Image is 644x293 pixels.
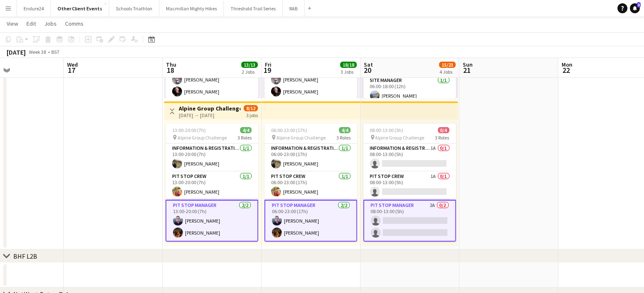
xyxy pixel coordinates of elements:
[562,61,572,68] span: Mon
[363,144,456,172] app-card-role: Information & registration crew1A0/108:00-13:00 (5h)
[51,49,60,55] div: BST
[264,200,357,242] app-card-role: Pit Stop Manager2/206:00-23:00 (17h)[PERSON_NAME][PERSON_NAME]
[363,124,456,242] app-job-card: 08:00-13:00 (5h)0/4 Alpine Group Challenge3 RolesInformation & registration crew1A0/108:00-13:00 ...
[375,134,425,141] span: Alpine Group Challenge
[339,127,351,133] span: 4/4
[439,62,456,68] span: 15/23
[166,124,258,242] app-job-card: 13:00-20:00 (7h)4/4 Alpine Group Challenge3 RolesInformation & registration crew1/113:00-20:00 (7...
[435,134,449,141] span: 3 Roles
[560,65,572,75] span: 22
[341,69,356,75] div: 3 Jobs
[3,18,22,29] a: View
[364,61,373,68] span: Sat
[166,61,176,68] span: Thu
[271,127,307,133] span: 06:00-23:00 (17h)
[166,172,258,200] app-card-role: Pit Stop Crew1/113:00-20:00 (7h)[PERSON_NAME]
[246,111,258,118] div: 3 jobs
[62,18,87,29] a: Comms
[67,61,78,68] span: Wed
[51,0,109,17] button: Other Client Events
[370,127,404,133] span: 08:00-13:00 (5h)
[241,62,258,68] span: 13/13
[7,20,18,27] span: View
[637,2,641,7] span: 3
[166,144,258,172] app-card-role: Information & registration crew1/113:00-20:00 (7h)[PERSON_NAME]
[264,48,357,112] app-card-role: Route Crew4/406:00-23:00 (17h)[PERSON_NAME][PERSON_NAME][PERSON_NAME]
[65,20,84,27] span: Comms
[363,76,456,104] app-card-role: Site Manager1/106:00-18:00 (12h)[PERSON_NAME]
[23,18,39,29] a: Edit
[242,69,257,75] div: 2 Jobs
[27,49,48,55] span: Week 38
[166,200,258,242] app-card-role: Pit Stop Manager2/213:00-20:00 (7h)[PERSON_NAME][PERSON_NAME]
[440,69,455,75] div: 4 Jobs
[179,112,240,118] div: [DATE] → [DATE]
[363,65,373,75] span: 20
[66,65,78,75] span: 17
[264,65,272,75] span: 19
[44,20,57,27] span: Jobs
[238,134,252,141] span: 3 Roles
[264,144,357,172] app-card-role: Information & registration crew1/106:00-23:00 (17h)[PERSON_NAME]
[461,65,473,75] span: 21
[438,127,449,133] span: 0/4
[179,105,240,112] h3: Alpine Group Challenge
[13,252,37,260] div: BHF L2B
[178,134,227,141] span: Alpine Group Challenge
[17,0,51,17] button: Endure24
[41,18,60,29] a: Jobs
[265,61,272,68] span: Fri
[276,134,326,141] span: Alpine Group Challenge
[363,200,456,242] app-card-role: Pit Stop Manager2A0/208:00-13:00 (5h)
[165,65,176,75] span: 18
[630,3,640,13] a: 3
[172,127,206,133] span: 13:00-20:00 (7h)
[283,0,305,17] button: RAB
[264,172,357,200] app-card-role: Pit Stop Crew1/106:00-23:00 (17h)[PERSON_NAME]
[26,20,36,27] span: Edit
[363,172,456,200] app-card-role: Pit Stop Crew1A0/108:00-13:00 (5h)
[336,134,351,141] span: 3 Roles
[463,61,473,68] span: Sun
[264,124,357,242] app-job-card: 06:00-23:00 (17h)4/4 Alpine Group Challenge3 RolesInformation & registration crew1/106:00-23:00 (...
[109,0,159,17] button: Schools Triathlon
[224,0,283,17] button: Threshold Trail Series
[244,105,258,111] span: 8/12
[166,48,258,112] app-card-role: Route Crew4/408:00-18:00 (10h)[PERSON_NAME][PERSON_NAME][PERSON_NAME]
[240,127,252,133] span: 4/4
[7,48,26,56] div: [DATE]
[159,0,224,17] button: Macmillan Mighty Hikes
[340,62,357,68] span: 18/18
